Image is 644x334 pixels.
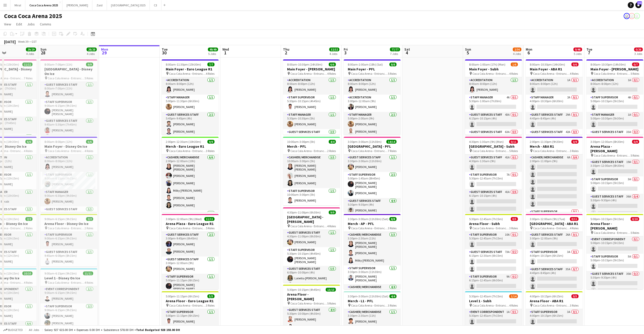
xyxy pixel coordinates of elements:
span: Total Budgeted 928 193.00 DH [136,328,180,332]
app-user-avatar: Kate Oliveros [629,13,635,19]
span: Budgeted [8,328,23,332]
a: Jobs [25,21,37,27]
button: C3 [150,0,161,10]
span: View [4,22,11,26]
h1: Coca Coca Arena 2025 [4,12,62,20]
a: 344 [635,2,641,8]
button: Budgeted [3,327,24,333]
app-user-avatar: Kate Oliveros [624,13,630,19]
div: Salary 927 615.00 DH + Expenses 0.00 DH + Subsistence 578.00 DH = [44,328,180,332]
div: GST [31,40,37,43]
span: Comms [40,22,51,26]
span: Edit [16,22,22,26]
button: Zaid [92,0,107,10]
app-user-avatar: Marisol Pestano [634,13,640,19]
a: View [2,21,13,27]
div: [DATE] [4,39,16,44]
span: Week 39 [17,40,29,43]
span: Jobs [27,22,35,26]
button: [GEOGRAPHIC_DATA] 2025 [107,0,150,10]
button: Coca Coca Arena 2025 [25,0,62,10]
button: Miral [10,0,25,10]
span: All jobs [28,328,40,332]
span: 344 [637,1,642,5]
a: Comms [38,21,53,27]
a: Edit [14,21,24,27]
button: [PERSON_NAME] [62,0,92,10]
